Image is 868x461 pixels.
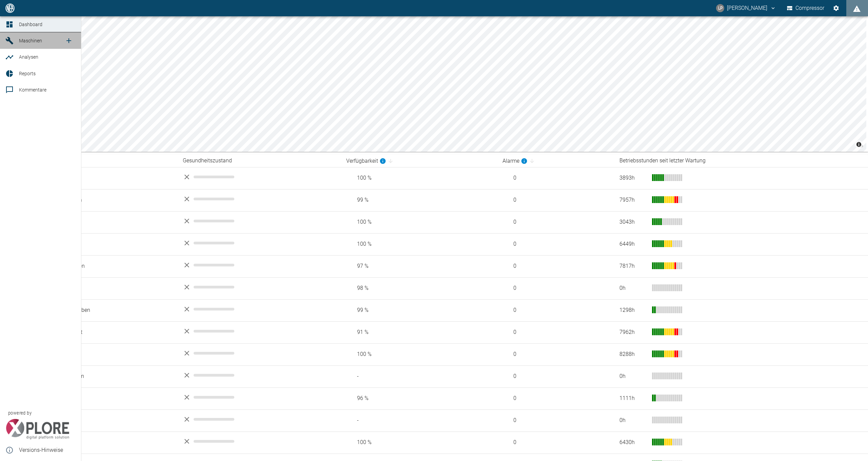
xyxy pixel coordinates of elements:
td: Malstedt [45,343,177,365]
span: 0 [502,196,609,204]
div: 8288 h [619,350,647,358]
th: Betriebsstunden seit letzter Wartung [614,155,868,167]
span: 0 [502,417,609,424]
div: No data [183,415,335,423]
td: Klein Wanzleben [45,299,177,321]
div: 7957 h [619,196,647,204]
span: Kommentare [19,87,46,93]
div: No data [183,195,335,203]
button: Compressor [786,2,826,14]
a: new /analyses/list/0 [70,55,76,60]
div: No data [183,393,335,401]
div: 0 h [619,417,647,424]
img: Xplore Logo [5,419,70,439]
th: Gesundheitszustand [177,155,341,167]
td: Altena [45,167,177,189]
span: 100 % [346,350,492,358]
span: 0 [502,373,609,380]
span: Maschinen [19,38,42,43]
td: Müden [45,387,177,409]
div: 7817 h [619,262,647,270]
span: 0 [502,218,609,226]
span: - [346,373,492,380]
div: No data [183,283,335,291]
div: 6449 h [619,240,647,248]
a: new /machines [62,34,76,47]
div: 3043 h [619,218,647,226]
td: Karben [45,277,177,299]
span: 99 % [346,196,492,204]
span: 100 % [346,174,492,182]
div: No data [183,217,335,225]
span: Versions-Hinweise [19,446,76,454]
td: Bruchhausen [45,189,177,211]
span: Dashboard [19,22,42,27]
span: 0 [502,306,609,314]
span: Analysen [19,54,38,60]
div: No data [183,173,335,181]
span: Reports [19,71,36,76]
span: 98 % [346,284,492,292]
span: 0 [502,262,609,270]
span: 99 % [346,306,492,314]
div: No data [183,349,335,357]
div: 0 h [619,373,647,380]
div: No data [183,305,335,313]
div: berechnet für die letzten 7 Tage [502,157,528,165]
div: No data [183,437,335,445]
div: LP [716,4,724,12]
img: logo [5,3,15,13]
span: 0 [502,439,609,446]
div: berechnet für die letzten 7 Tage [346,157,386,165]
td: Rahmhaus [45,409,177,432]
td: Heygendorf [45,233,177,255]
button: lars.petersson@arcanum-energy.de [715,2,777,14]
span: 0 [502,328,609,336]
div: 0 h [619,284,647,292]
td: Wolfshagen [45,432,177,454]
span: 91 % [346,328,492,336]
span: - [346,417,492,424]
td: Forchheim [45,211,177,233]
div: 6430 h [619,439,647,446]
div: 1111 h [619,395,647,402]
span: 100 % [346,240,492,248]
span: 100 % [346,439,492,446]
canvas: Map [19,16,866,152]
span: 0 [502,284,609,292]
div: 7962 h [619,328,647,336]
div: 1298 h [619,306,647,314]
div: 3893 h [619,174,647,182]
span: 0 [502,395,609,402]
span: 0 [502,350,609,358]
span: 96 % [346,395,492,402]
span: 0 [502,240,609,248]
div: No data [183,327,335,335]
div: No data [183,239,335,247]
span: 97 % [346,262,492,270]
td: Jürgenshagen [45,255,177,277]
button: Einstellungen [830,2,842,14]
span: 100 % [346,218,492,226]
div: No data [183,371,335,379]
span: powered by [8,410,32,416]
div: No data [183,261,335,269]
span: 0 [502,174,609,182]
td: Marktoffingen [45,365,177,387]
td: Kroppenstedt [45,321,177,343]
